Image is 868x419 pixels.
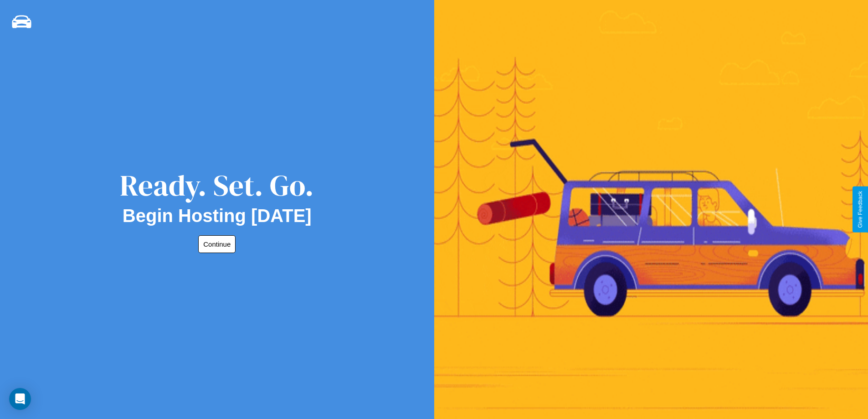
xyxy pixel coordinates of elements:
div: Ready. Set. Go. [120,165,314,206]
h2: Begin Hosting [DATE] [123,206,312,226]
div: Open Intercom Messenger [9,388,31,410]
div: Give Feedback [857,191,863,228]
button: Continue [198,235,236,253]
